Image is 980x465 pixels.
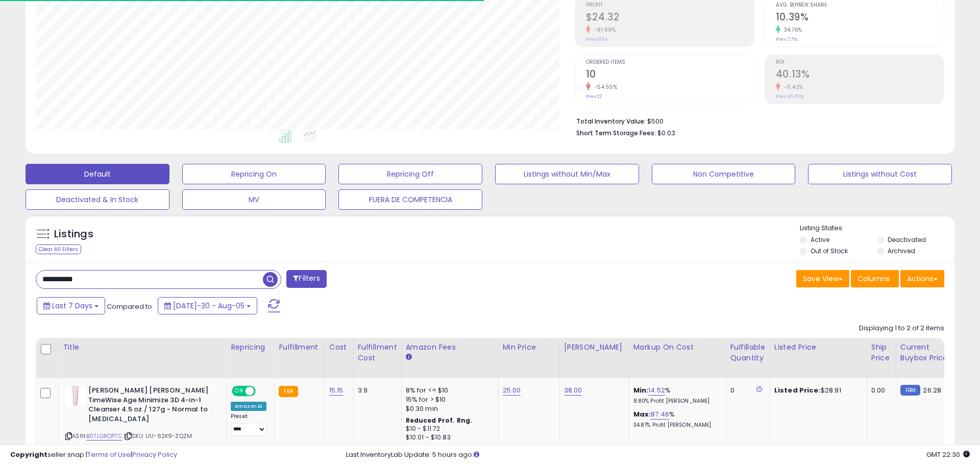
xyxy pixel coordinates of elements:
[233,387,246,396] span: ON
[279,342,320,353] div: Fulfillment
[329,342,349,353] div: Cost
[811,247,848,255] label: Out of Stock
[406,404,491,413] div: $0.30 min
[633,385,649,395] b: Min:
[808,164,952,184] button: Listings without Cost
[286,270,326,288] button: Filters
[26,164,169,184] button: Default
[633,422,718,429] p: 34.87% Profit [PERSON_NAME]
[173,301,244,311] span: [DATE]-30 - Aug-05
[859,324,944,333] div: Displaying 1 to 2 of 2 items
[406,425,491,433] div: $10 - $11.72
[254,387,271,396] span: OFF
[776,36,798,42] small: Prev: 7.71%
[231,342,270,353] div: Repricing
[564,385,582,396] a: 38.00
[888,235,926,244] label: Deactivated
[87,450,131,459] a: Terms of Use
[591,83,618,91] small: -54.55%
[406,342,494,353] div: Amazon Fees
[231,402,266,411] div: Amazon AI
[182,164,326,184] button: Repricing On
[586,60,754,65] span: Ordered Items
[36,244,81,254] div: Clear All Filters
[774,385,821,395] b: Listed Price:
[651,409,669,420] a: 87.46
[231,413,266,436] div: Preset:
[586,11,754,25] h2: $24.32
[586,93,602,100] small: Prev: 22
[132,450,177,459] a: Privacy Policy
[406,353,412,362] small: Amazon Fees.
[776,3,944,8] span: Avg. Buybox Share
[406,386,491,395] div: 8% for <= $10
[776,93,803,100] small: Prev: 40.30%
[503,385,521,396] a: 25.00
[857,274,890,284] span: Columns
[633,398,718,405] p: 8.80% Profit [PERSON_NAME]
[338,164,482,184] button: Repricing Off
[37,297,105,314] button: Last 7 Days
[495,164,639,184] button: Listings without Min/Max
[591,26,616,34] small: -81.89%
[633,409,651,419] b: Max:
[54,227,93,241] h5: Listings
[576,117,646,126] b: Total Inventory Value:
[182,189,326,210] button: MV
[657,128,675,138] span: $0.03
[851,270,899,287] button: Columns
[730,386,762,395] div: 0
[564,342,625,353] div: [PERSON_NAME]
[776,60,944,65] span: ROI
[800,224,954,233] p: Listing States:
[774,386,859,395] div: $28.91
[871,386,888,395] div: 0.00
[730,342,766,363] div: Fulfillable Quantity
[158,297,257,314] button: [DATE]-30 - Aug-05
[923,385,941,395] span: 26.28
[780,83,803,91] small: -0.42%
[10,450,177,460] div: seller snap | |
[652,164,796,184] button: Non Competitive
[279,386,298,397] small: FBA
[586,68,754,82] h2: 10
[888,247,915,255] label: Archived
[633,386,718,405] div: %
[10,450,47,459] strong: Copyright
[796,270,849,287] button: Save View
[26,189,169,210] button: Deactivated & In Stock
[576,114,937,127] li: $500
[406,395,491,404] div: 15% for > $10
[86,432,122,440] a: B07LGRQP7C
[871,342,892,363] div: Ship Price
[633,342,722,353] div: Markup on Cost
[65,386,86,406] img: 31wLx6UOobL._SL40_.jpg
[776,68,944,82] h2: 40.13%
[926,450,970,459] span: 2025-08-13 22:30 GMT
[900,270,944,287] button: Actions
[124,432,192,440] span: | SKU: UU-62K9-ZQZM
[774,342,863,353] div: Listed Price
[900,342,953,363] div: Current Buybox Price
[358,342,397,363] div: Fulfillment Cost
[346,450,970,460] div: Last InventoryLab Update: 5 hours ago.
[358,386,394,395] div: 3.9
[776,11,944,25] h2: 10.39%
[586,3,754,8] span: Profit
[648,385,665,396] a: 14.52
[503,342,555,353] div: Min Price
[629,338,726,378] th: The percentage added to the cost of goods (COGS) that forms the calculator for Min & Max prices.
[406,433,491,442] div: $10.01 - $10.83
[633,410,718,429] div: %
[406,416,473,425] b: Reduced Prof. Rng.
[107,302,154,311] span: Compared to:
[780,26,802,34] small: 34.76%
[88,386,212,426] b: [PERSON_NAME] [PERSON_NAME] TimeWise Age Minimize 3D 4-in-1 Cleanser 4.5 oz / 127g - Normal to [M...
[52,301,92,311] span: Last 7 Days
[586,36,607,42] small: Prev: $134
[63,342,222,353] div: Title
[576,129,656,137] b: Short Term Storage Fees:
[900,385,920,396] small: FBM
[329,385,344,396] a: 15.15
[811,235,829,244] label: Active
